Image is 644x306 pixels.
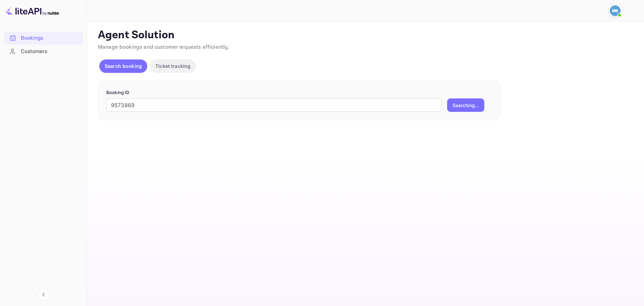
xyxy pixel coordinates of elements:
a: Bookings [4,32,83,44]
button: Searching... [447,98,484,112]
div: Customers [21,48,79,55]
p: Agent Solution [98,29,632,42]
div: Bookings [4,32,83,45]
input: Enter Booking ID (e.g., 63782194) [106,98,442,112]
img: LiteAPI logo [5,5,59,16]
img: Mohcine Belkhir [610,5,621,16]
div: Bookings [21,34,79,42]
span: Manage bookings and customer requests efficiently. [98,44,229,51]
button: Collapse navigation [38,289,50,301]
div: Customers [4,45,83,58]
p: Ticket tracking [155,62,191,70]
p: Search booking [105,62,142,70]
a: Customers [4,45,83,57]
p: Booking ID [106,89,492,96]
